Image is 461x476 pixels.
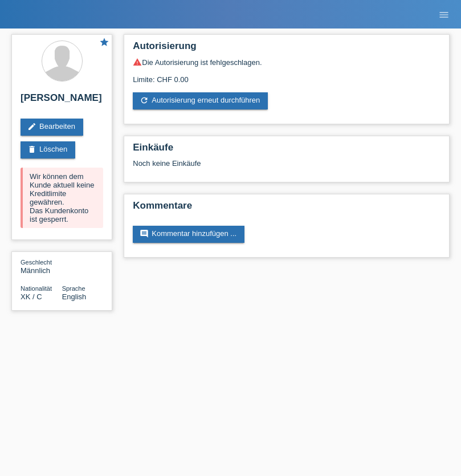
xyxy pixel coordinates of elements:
a: deleteLöschen [21,141,75,158]
span: English [62,292,87,301]
span: Nationalität [21,285,52,292]
i: refresh [140,96,149,105]
div: Wir können dem Kunde aktuell keine Kreditlimite gewähren. Das Kundenkonto ist gesperrt. [21,168,103,228]
a: editBearbeiten [21,119,83,136]
a: star [99,37,109,49]
div: Noch keine Einkäufe [133,159,440,176]
h2: Autorisierung [133,40,440,58]
i: comment [140,229,149,238]
i: warning [133,58,142,67]
div: Die Autorisierung ist fehlgeschlagen. [133,58,440,67]
div: Männlich [21,258,62,275]
h2: Einkäufe [133,142,440,159]
span: Sprache [62,285,85,292]
i: menu [438,9,450,21]
h2: [PERSON_NAME] [21,92,103,109]
i: edit [27,122,36,131]
a: commentKommentar hinzufügen ... [133,226,244,243]
a: menu [433,11,455,18]
i: delete [27,145,36,154]
div: Limite: CHF 0.00 [133,67,440,84]
a: refreshAutorisierung erneut durchführen [133,92,268,109]
span: Geschlecht [21,259,52,266]
h2: Kommentare [133,200,440,217]
span: Kosovo / C / 29.12.2018 [21,292,42,301]
i: star [99,37,109,47]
